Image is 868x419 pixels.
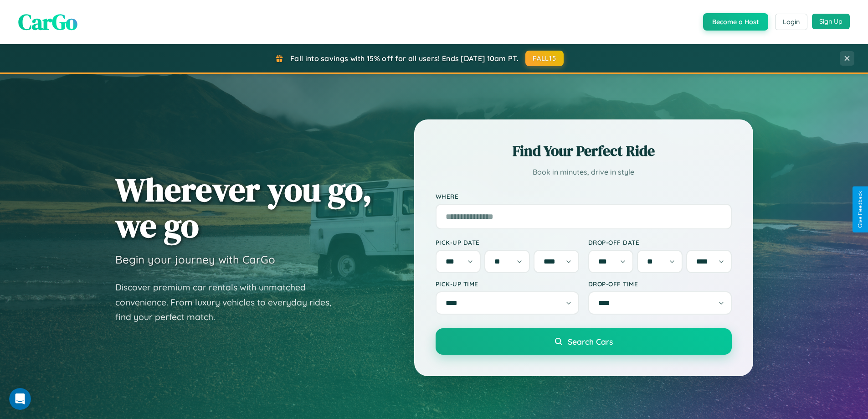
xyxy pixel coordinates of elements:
label: Where [436,192,732,200]
h2: Find Your Perfect Ride [436,141,732,161]
label: Drop-off Time [588,280,732,288]
button: Become a Host [703,13,768,31]
label: Pick-up Date [436,238,579,246]
iframe: Intercom live chat [9,388,31,410]
div: Give Feedback [857,191,863,228]
p: Discover premium car rentals with unmatched convenience. From luxury vehicles to everyday rides, ... [115,280,343,325]
button: Sign Up [812,14,850,29]
button: Login [775,14,807,30]
button: Search Cars [436,328,732,355]
label: Drop-off Date [588,238,732,246]
button: FALL15 [525,51,564,66]
h3: Begin your journey with CarGo [115,253,275,266]
span: CarGo [18,7,77,37]
h1: Wherever you go, we go [115,171,372,243]
label: Pick-up Time [436,280,579,288]
span: Search Cars [568,336,613,347]
p: Book in minutes, drive in style [436,166,732,179]
span: Fall into savings with 15% off for all users! Ends [DATE] 10am PT. [290,54,519,63]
